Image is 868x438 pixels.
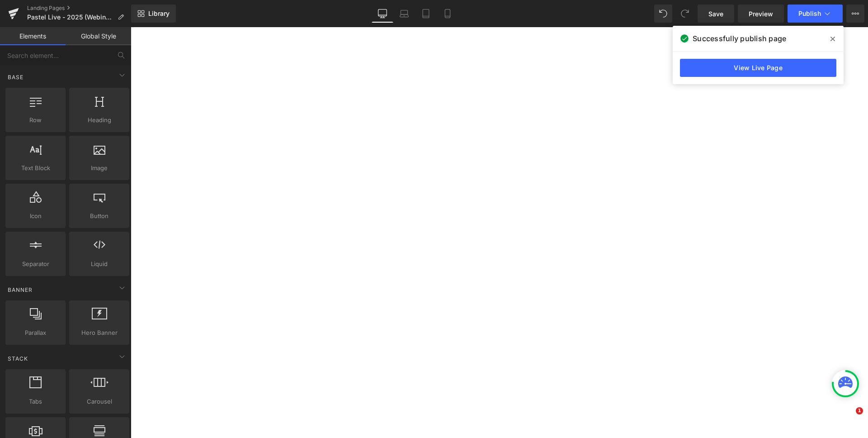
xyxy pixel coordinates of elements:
[798,10,821,17] span: Publish
[437,5,458,23] a: Mobile
[66,27,131,45] a: Global Style
[846,5,864,23] button: More
[8,115,63,125] span: Row
[749,9,773,19] span: Preview
[393,5,415,23] a: Laptop
[676,5,694,23] button: Redo
[856,407,863,414] span: 1
[8,211,63,221] span: Icon
[27,5,131,12] a: Landing Pages
[8,397,63,406] span: Tabs
[7,73,24,81] span: Base
[72,115,127,125] span: Heading
[72,259,127,269] span: Liquid
[837,407,859,429] iframe: Intercom live chat
[72,397,127,406] span: Carousel
[654,5,672,23] button: Undo
[7,286,33,294] span: Banner
[72,211,127,221] span: Button
[680,59,836,77] a: View Live Page
[372,5,393,23] a: Desktop
[148,10,170,18] span: Library
[693,33,786,44] span: Successfully publish page
[708,9,723,19] span: Save
[7,354,29,363] span: Stack
[415,5,437,23] a: Tablet
[8,328,63,338] span: Parallax
[788,5,843,23] button: Publish
[72,328,127,338] span: Hero Banner
[27,14,114,21] span: Pastel Live - 2025 (Webinar Attendee Pricing)
[738,5,784,23] a: Preview
[8,163,63,173] span: Text Block
[131,5,176,23] a: New Library
[72,163,127,173] span: Image
[8,259,63,269] span: Separator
